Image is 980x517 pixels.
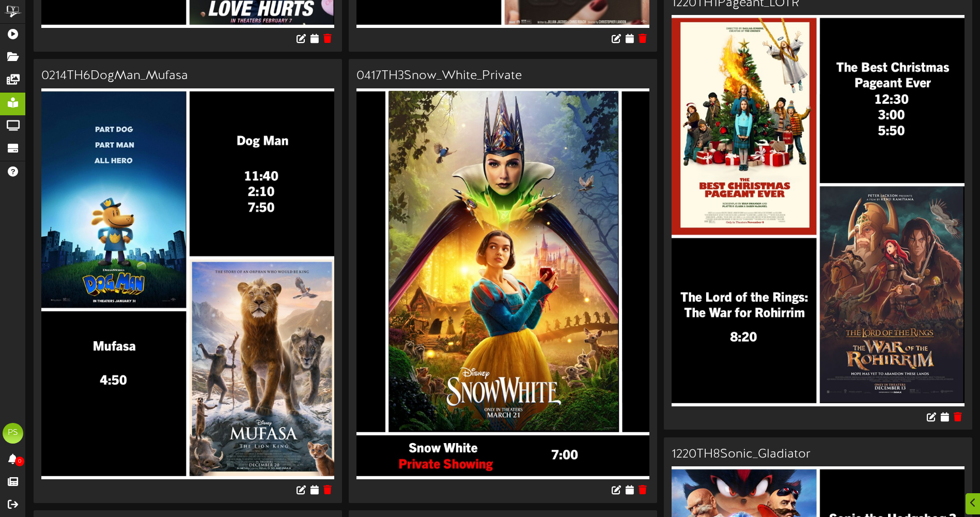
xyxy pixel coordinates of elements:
[41,69,334,83] h3: 0214TH6DogMan_Mufasa
[356,88,649,479] img: 0bde860b-d033-4527-92b4-e7fcf85b6f57.jpg
[672,448,965,461] h3: 1220TH8Sonic_Gladiator
[672,15,965,406] img: c156b61c-4ce7-4629-911b-8e2c4356c516.jpg
[356,69,649,83] h3: 0417TH3Snow_White_Private
[3,423,23,444] div: PS
[15,457,24,466] span: 0
[41,88,334,479] img: b0b742cc-4704-44d3-907a-5b1470e4a425.jpg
